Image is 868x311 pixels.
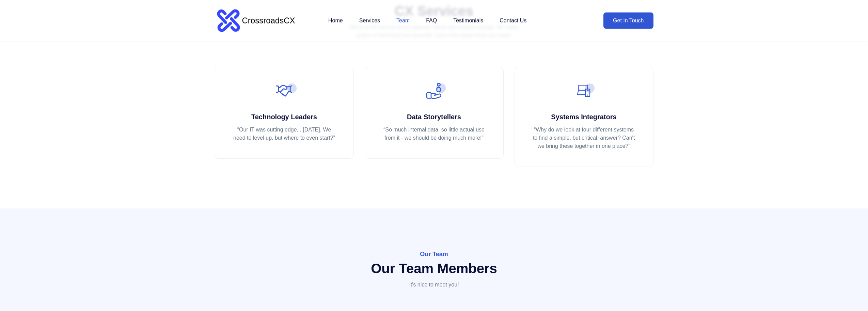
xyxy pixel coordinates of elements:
[328,14,343,27] a: Home
[383,127,485,141] q: So much internal data, so little actual use from it - we should be doing much more!
[453,14,483,27] a: Testimonials
[531,112,637,122] h4: Systems Integrators
[242,15,295,26] div: CrossroadsCX
[381,112,487,122] h4: Data Storytellers
[396,14,410,27] a: Team
[359,14,380,27] a: Services
[347,262,521,275] h2: Our Team Members
[232,112,337,122] h4: Technology Leaders
[215,7,242,34] img: logo
[347,249,521,259] span: Our Team
[603,12,653,29] a: Get In Touch
[233,127,335,141] q: Our IT was cutting edge... [DATE]. We need to level up, but where to even start?
[347,281,521,289] p: It's nice to meet you!
[533,127,635,149] q: Why do we look at four different systems to find a simple, but critical, answer? Can't we bring t...
[500,14,526,27] a: Contact Us
[426,14,437,27] a: FAQ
